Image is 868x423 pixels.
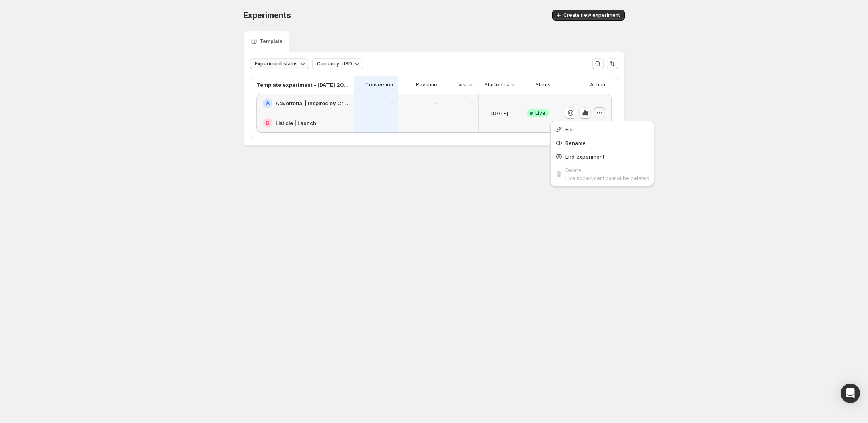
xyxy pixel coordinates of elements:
button: Sort the results [607,58,618,69]
span: Currency: USD [317,61,352,67]
p: Visitor [458,82,473,88]
p: - [471,100,473,106]
p: Conversion [365,82,393,88]
span: Create new experiment [563,12,620,18]
button: Experiment status [250,58,309,69]
h2: Listicle | Launch [276,119,316,127]
span: Edit [565,126,574,133]
p: Started date [485,82,514,88]
span: Experiment status [255,61,298,67]
h2: Advertorial | Inspired by CrownHealth's [276,99,349,107]
p: Template experiment - [DATE] 20:31:35 [256,81,349,89]
p: Revenue [416,82,437,88]
span: Rename [565,140,586,146]
p: [DATE] [491,109,508,117]
p: Template [260,38,283,45]
span: Live experiment cannot be deleted [565,175,649,181]
p: - [435,100,437,106]
span: End experiment [565,153,604,160]
button: Create new experiment [552,10,625,21]
p: - [391,120,393,126]
p: - [391,100,393,106]
button: Rename [553,137,652,149]
p: Action [590,82,605,88]
button: End experiment [553,150,652,163]
p: - [435,120,437,126]
button: DeleteLive experiment cannot be deleted [553,164,652,184]
h2: A [266,100,270,106]
h2: B [266,120,269,126]
p: - [471,120,473,126]
div: Open Intercom Messenger [841,384,860,403]
span: Live [535,110,545,116]
span: Experiments [243,10,291,20]
p: Status [536,82,551,88]
div: Delete [565,166,649,174]
button: Edit [553,123,652,136]
button: Currency: USD [312,58,363,69]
